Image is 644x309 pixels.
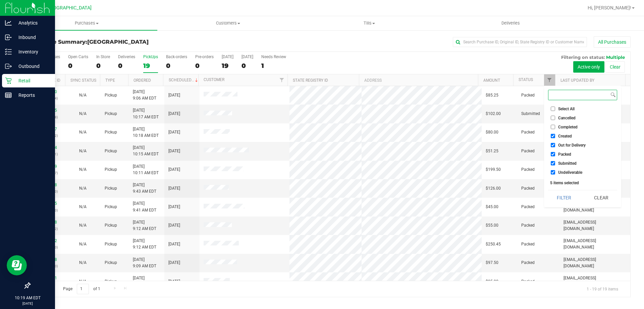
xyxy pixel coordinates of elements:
span: [DATE] [168,111,180,117]
div: 0 [68,62,88,70]
button: All Purchases [594,36,631,48]
a: 11987139 [38,164,57,169]
span: $85.25 [486,92,498,99]
span: Packed [558,152,571,156]
span: [DATE] 9:06 AM EDT [133,89,156,102]
a: Last Updated By [560,78,594,83]
inline-svg: Inbound [5,34,12,41]
span: Submitted [521,111,540,117]
span: Filtering on status: [561,54,605,60]
span: $97.50 [486,260,498,266]
span: Undeliverable [558,170,582,175]
span: Not Applicable [79,242,87,246]
a: 11987245 [38,108,57,113]
span: [DATE] 8:40 AM EDT [133,275,156,288]
span: [DATE] [168,241,180,247]
span: [DATE] 9:12 AM EDT [133,238,156,250]
div: 0 [118,62,135,70]
a: 11986588 [38,220,57,225]
span: Not Applicable [79,149,87,153]
button: N/A [79,148,87,154]
span: $95.00 [486,278,498,285]
span: Packed [521,185,535,192]
span: Not Applicable [79,186,87,191]
span: $102.00 [486,111,501,117]
span: [DATE] 10:11 AM EDT [133,163,159,176]
span: Multiple [606,54,625,60]
span: $126.00 [486,185,501,192]
span: [DATE] [168,185,180,192]
span: Pickup [105,260,117,266]
span: [EMAIL_ADDRESS][DOMAIN_NAME] [563,238,626,250]
button: N/A [79,92,87,99]
button: N/A [79,185,87,192]
div: 1 [261,62,286,70]
span: $250.45 [486,241,501,247]
span: [DATE] [168,148,180,154]
p: [DATE] [3,301,52,306]
span: Pickup [105,111,117,117]
button: N/A [79,260,87,266]
a: State Registry ID [293,78,328,83]
a: Status [519,77,533,82]
span: 1 - 19 of 19 items [581,284,624,294]
span: [EMAIL_ADDRESS][DOMAIN_NAME] [563,257,626,269]
span: Packed [521,204,535,210]
span: Hi, [PERSON_NAME]! [588,5,631,10]
a: 11987184 [38,145,57,150]
span: Packed [521,129,535,136]
div: 0 [96,62,110,70]
button: N/A [79,111,87,117]
input: Created [551,134,555,138]
span: $45.00 [486,204,498,210]
input: Packed [551,152,555,156]
span: [GEOGRAPHIC_DATA] [46,5,92,11]
input: Submitted [551,161,555,165]
span: [DATE] [168,222,180,229]
span: Completed [558,125,578,129]
div: Needs Review [261,54,286,59]
div: Open Carts [68,54,88,59]
span: Cancelled [558,116,576,120]
span: Pickup [105,129,117,136]
button: N/A [79,222,87,229]
a: Deliveries [440,16,581,30]
a: Customer [204,77,224,82]
span: Not Applicable [79,167,87,172]
button: Clear [585,190,617,205]
span: Pickup [105,278,117,285]
input: Out for Delivery [551,143,555,147]
div: In Store [96,54,110,59]
span: $80.00 [486,129,498,136]
a: Purchases [16,16,157,30]
span: Not Applicable [79,130,87,134]
a: Filter [276,74,287,86]
a: Filter [544,74,555,86]
button: N/A [79,129,87,136]
div: 0 [241,62,253,70]
span: Packed [521,92,535,99]
span: [DATE] [168,260,180,266]
span: Page of 1 [57,284,106,294]
div: [DATE] [222,54,233,59]
input: Select All [551,107,555,111]
span: [DATE] 10:15 AM EDT [133,145,159,157]
span: [DATE] [168,204,180,210]
iframe: Resource center [7,255,27,275]
span: [DATE] 9:12 AM EDT [133,219,156,232]
p: Analytics [12,19,52,27]
span: [GEOGRAPHIC_DATA] [87,39,149,45]
div: Deliveries [118,54,135,59]
span: Tills [299,20,439,26]
a: Tills [299,16,440,30]
span: Deliveries [492,20,529,26]
span: [DATE] 10:18 AM EDT [133,126,159,139]
p: Inventory [12,48,52,56]
button: N/A [79,241,87,247]
span: Not Applicable [79,111,87,116]
span: [DATE] [168,278,180,285]
div: Pre-orders [195,54,214,59]
a: Ordered [133,78,151,83]
span: $55.00 [486,222,498,229]
span: Pickup [105,185,117,192]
